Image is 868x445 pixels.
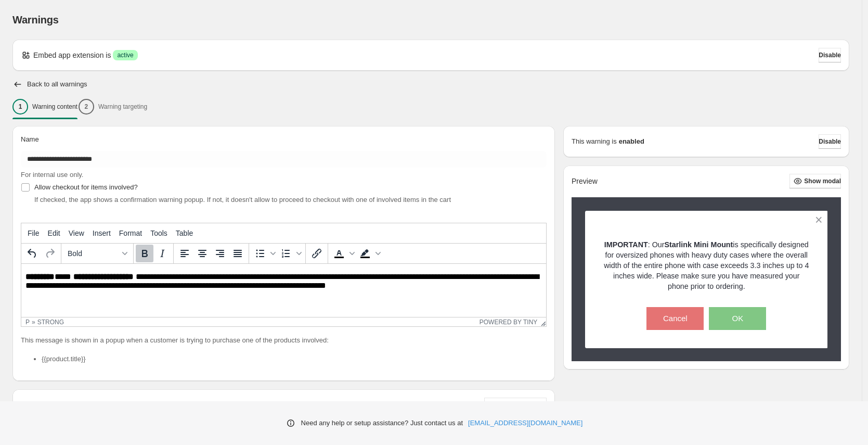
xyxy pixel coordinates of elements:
[12,96,77,118] button: 1Warning content
[93,229,111,237] span: Insert
[251,245,277,262] div: Bullet list
[33,50,111,60] p: Embed app extension is
[28,229,40,237] span: File
[117,51,133,59] span: active
[42,354,547,364] li: {{product.title}}
[32,319,35,326] div: »
[308,245,326,262] button: Insert/edit link
[21,135,39,143] span: Name
[34,196,451,204] span: If checked, the app shows a confirmation warning popup. If not, it doesn't allow to proceed to ch...
[48,229,60,237] span: Edit
[12,14,59,26] span: Warnings
[819,48,841,62] button: Disable
[119,229,142,237] span: Format
[484,398,547,412] button: Customize
[32,103,77,111] p: Warning content
[356,245,382,262] div: Background color
[277,245,303,262] div: Numbered list
[619,136,644,147] strong: enabled
[193,245,211,262] button: Align center
[68,249,119,258] span: Bold
[37,319,64,326] div: strong
[27,80,87,88] h2: Back to all warnings
[23,245,41,262] button: Undo
[804,177,841,185] span: Show modal
[25,319,30,326] div: p
[468,418,582,428] a: [EMAIL_ADDRESS][DOMAIN_NAME]
[41,245,59,262] button: Redo
[176,245,193,262] button: Align left
[211,245,229,262] button: Align right
[484,401,516,409] span: Customize
[153,245,171,262] button: Italic
[330,245,356,262] div: Text color
[34,183,138,191] span: Allow checkout for items involved?
[150,229,167,237] span: Tools
[572,136,617,147] p: This warning is
[12,99,28,115] div: 1
[537,317,546,326] div: Resize
[646,307,704,330] button: Cancel
[136,245,153,262] button: Bold
[229,245,247,262] button: Justify
[709,307,766,330] button: OK
[176,229,193,237] span: Table
[21,335,547,346] p: This message is shown in a popup when a customer is trying to purchase one of the products involved:
[819,134,841,149] button: Disable
[21,264,546,317] iframe: Rich Text Area
[21,400,80,410] h2: Buttons settings
[603,239,810,291] p: : Our is specifically designed for oversized phones with heavy duty cases where the overall width...
[665,240,733,249] strong: Starlink Mini Mount
[63,245,131,262] button: Formats
[789,174,841,188] button: Show modal
[819,137,841,146] span: Disable
[604,240,648,249] strong: IMPORTANT
[480,319,538,326] a: Powered by Tiny
[819,51,841,59] span: Disable
[21,171,83,179] span: For internal use only.
[69,229,84,237] span: View
[572,177,598,186] h2: Preview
